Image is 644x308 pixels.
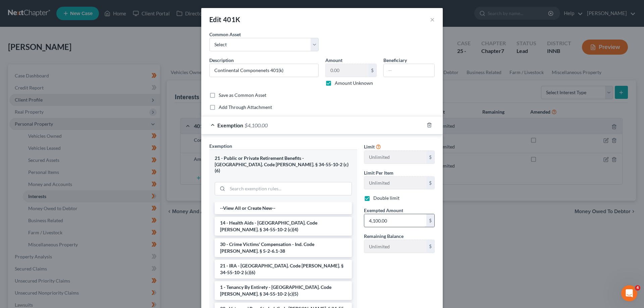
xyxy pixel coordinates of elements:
span: $4,100.00 [245,122,268,128]
input: 0.00 [326,64,368,77]
div: $ [426,214,434,227]
div: 21 - Public or Private Retirement Benefits - [GEOGRAPHIC_DATA]. Code [PERSON_NAME]. § 34-55-10-2 ... [215,155,352,174]
li: 30 - Crime Victims' Compensation - Ind. Code [PERSON_NAME]. § 5-2-6.1-38 [215,238,352,257]
input: Describe... [210,64,318,77]
span: Exemption [209,143,232,149]
li: --View All or Create New-- [215,202,352,214]
span: Exemption [217,122,243,128]
span: 4 [635,285,640,291]
span: Exempted Amount [364,207,403,213]
iframe: Intercom live chat [621,285,637,301]
input: -- [364,240,426,253]
label: Common Asset [209,31,241,38]
button: × [430,15,435,23]
div: $ [426,240,434,253]
span: Description [209,57,234,63]
li: 1 - Tenancy By Entirety - [GEOGRAPHIC_DATA]. Code [PERSON_NAME]. § 34-55-10-2 (c)(5) [215,281,352,300]
label: Save as Common Asset [219,92,266,99]
div: $ [426,151,434,164]
label: Amount Unknown [335,80,373,86]
input: -- [364,177,426,189]
input: -- [364,151,426,164]
label: Beneficiary [383,57,407,64]
span: Limit [364,144,375,149]
input: -- [384,64,434,77]
label: Double limit [373,195,399,201]
div: $ [426,177,434,189]
label: Amount [325,57,342,64]
div: Edit 401K [209,15,240,24]
div: $ [368,64,376,77]
li: 21 - IRA - [GEOGRAPHIC_DATA]. Code [PERSON_NAME]. § 34-55-10-2 (c)(6) [215,260,352,279]
label: Add Through Attachment [219,104,272,111]
li: 14 - Health Aids - [GEOGRAPHIC_DATA]. Code [PERSON_NAME]. § 34-55-10-2 (c)(4) [215,217,352,236]
input: 0.00 [364,214,426,227]
label: Limit Per Item [364,169,393,176]
label: Remaining Balance [364,233,404,240]
input: Search exemption rules... [227,182,352,195]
